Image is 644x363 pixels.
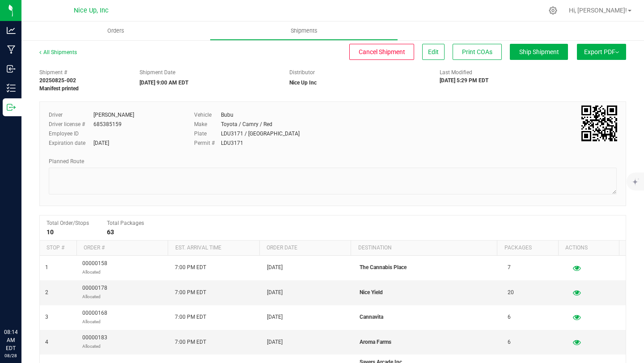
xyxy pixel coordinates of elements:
iframe: Resource center [9,291,36,318]
inline-svg: Manufacturing [7,45,16,54]
button: Ship Shipment [510,44,568,60]
div: [DATE] [93,139,109,147]
span: 20 [508,288,514,297]
span: Total Packages [107,220,144,226]
span: 00000178 [82,284,107,301]
span: 7 [508,263,511,272]
span: Total Order/Stops [47,220,89,226]
p: 08/28 [4,352,17,359]
span: [DATE] [267,338,283,346]
strong: Nice Up Inc [289,80,317,86]
inline-svg: Inbound [7,64,16,73]
p: Nice Yield [360,288,497,297]
label: Make [194,120,221,128]
span: Print COAs [462,48,492,55]
span: 7:00 PM EDT [175,313,206,321]
div: 685385159 [93,120,122,128]
span: Edit [428,48,439,55]
label: Driver [49,111,93,119]
p: The Cannabis Place [360,263,497,272]
label: Permit # [194,139,221,147]
img: Scan me! [581,106,617,141]
span: Ship Shipment [519,48,559,55]
inline-svg: Inventory [7,84,16,93]
strong: [DATE] 5:29 PM EDT [440,77,488,84]
p: Allocated [82,292,107,301]
inline-svg: Analytics [7,26,16,35]
button: Export PDF [577,44,626,60]
th: Actions [558,241,619,256]
span: 7:00 PM EDT [175,338,206,346]
span: Shipments [279,27,330,35]
inline-svg: Outbound [7,103,16,112]
p: Cannavita [360,313,497,321]
span: 7:00 PM EDT [175,288,206,297]
a: All Shipments [39,49,77,55]
div: Bubu [221,111,233,119]
p: 08:14 AM EDT [4,328,17,352]
p: Allocated [82,342,107,350]
span: 3 [45,313,48,321]
th: Packages [497,241,558,256]
span: Export PDF [584,48,619,55]
div: LDU3171 [221,139,243,147]
label: Employee ID [49,130,93,138]
div: Manage settings [547,6,559,15]
label: Last Modified [440,68,472,76]
a: Orders [21,21,210,40]
a: Shipments [210,21,398,40]
span: 6 [508,313,511,321]
span: 6 [508,338,511,346]
span: Nice Up, Inc [74,7,109,14]
p: Aroma Farms [360,338,497,346]
button: Cancel Shipment [349,44,414,60]
th: Destination [351,241,497,256]
span: Planned Route [49,158,84,165]
label: Driver license # [49,120,93,128]
label: Distributor [289,68,315,76]
span: Orders [95,27,136,35]
th: Stop # [40,241,76,256]
div: LDU3171 / [GEOGRAPHIC_DATA] [221,130,300,138]
th: Est. arrival time [168,241,259,256]
button: Edit [422,44,445,60]
span: 2 [45,288,48,297]
p: Allocated [82,268,107,276]
button: Print COAs [453,44,502,60]
strong: Manifest printed [39,85,79,92]
div: Toyota / Camry / Red [221,120,272,128]
span: Shipment # [39,68,126,76]
span: [DATE] [267,313,283,321]
strong: 20250825-002 [39,77,76,84]
span: 4 [45,338,48,346]
span: 00000168 [82,309,107,326]
strong: [DATE] 9:00 AM EDT [140,80,188,86]
label: Vehicle [194,111,221,119]
label: Shipment Date [140,68,175,76]
div: [PERSON_NAME] [93,111,134,119]
label: Plate [194,130,221,138]
th: Order date [259,241,351,256]
span: 7:00 PM EDT [175,263,206,272]
strong: 10 [47,228,54,236]
span: [DATE] [267,288,283,297]
label: Expiration date [49,139,93,147]
span: Cancel Shipment [359,48,405,55]
th: Order # [76,241,168,256]
span: 00000158 [82,259,107,276]
span: Hi, [PERSON_NAME]! [569,7,627,14]
qrcode: 20250825-002 [581,106,617,141]
p: Allocated [82,317,107,326]
strong: 63 [107,228,114,236]
span: 1 [45,263,48,272]
span: 00000183 [82,333,107,350]
span: [DATE] [267,263,283,272]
